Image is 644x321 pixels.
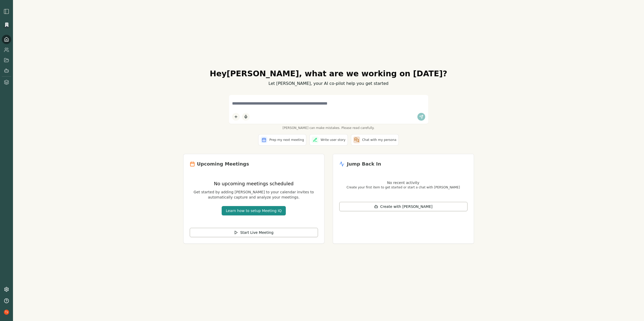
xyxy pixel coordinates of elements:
[190,189,318,200] p: Get started by adding [PERSON_NAME] to your calendar invites to automatically capture and analyze...
[347,160,381,168] h2: Jump Back In
[339,185,467,189] p: Create your first item to get started or start a chat with [PERSON_NAME]
[339,202,467,211] button: Create with [PERSON_NAME]
[190,228,318,237] button: Start Live Meeting
[309,134,348,146] button: Write user story
[183,80,474,87] p: Let [PERSON_NAME], your AI co-pilot help you get started
[321,138,345,142] span: Write user story
[3,8,10,15] img: sidebar
[190,180,318,187] h3: No upcoming meetings scheduled
[362,138,396,142] span: Chat with my persona
[339,180,467,185] p: No recent activity
[258,134,306,146] button: Prep my next meeting
[197,160,249,168] h2: Upcoming Meetings
[183,69,474,78] h1: Hey [PERSON_NAME] , what are we working on [DATE]?
[3,21,11,29] img: Organization logo
[229,126,428,130] span: [PERSON_NAME] can make mistakes. Please read carefully.
[222,206,286,215] button: Learn how to setup Meeting IQ
[2,296,11,305] button: Help
[269,138,304,142] span: Prep my next meeting
[351,134,399,146] button: Chat with my persona
[240,230,273,235] span: Start Live Meeting
[4,310,9,315] img: profile
[232,113,240,121] button: Add content to chat
[380,204,432,209] span: Create with [PERSON_NAME]
[417,113,425,121] button: Send message
[242,113,250,121] button: Start dictation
